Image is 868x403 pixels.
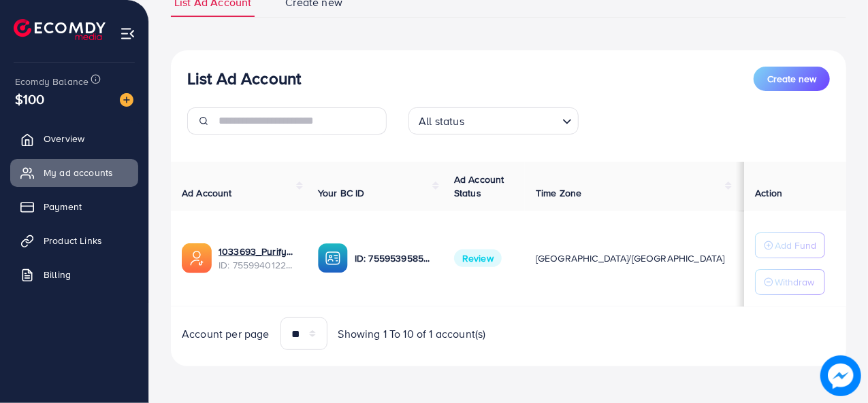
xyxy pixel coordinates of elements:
[416,111,467,131] span: All status
[775,237,816,253] p: Add Fund
[775,274,814,290] p: Withdraw
[536,186,581,200] span: Time Zone
[355,250,432,266] p: ID: 7559539585043283969
[15,75,89,88] span: Ecomdy Balance
[754,67,830,91] button: Create new
[120,93,133,107] img: image
[755,232,825,258] button: Add Fund
[318,243,348,273] img: ic-ba-acc.ded83a64.svg
[10,261,138,288] a: Billing
[454,173,504,200] span: Ad Account Status
[219,245,296,258] a: 1033693_PurifyShopTikTok_1760185954221
[120,26,135,41] img: menu
[187,69,301,88] h3: List Ad Account
[338,326,486,342] span: Showing 1 To 10 of 1 account(s)
[755,269,825,295] button: Withdraw
[44,132,84,145] span: Overview
[182,243,212,273] img: ic-ads-acc.e4c84228.svg
[15,89,45,109] span: $100
[318,186,365,200] span: Your BC ID
[10,193,138,220] a: Payment
[10,227,138,254] a: Product Links
[755,186,782,200] span: Action
[820,355,861,396] img: image
[44,268,71,281] span: Billing
[10,159,138,186] a: My ad accounts
[182,186,232,200] span: Ad Account
[44,166,113,179] span: My ad accounts
[408,107,579,135] div: Search for option
[44,234,102,247] span: Product Links
[44,200,82,213] span: Payment
[10,125,138,152] a: Overview
[219,258,296,272] span: ID: 7559940122708869138
[767,72,816,86] span: Create new
[536,251,725,265] span: [GEOGRAPHIC_DATA]/[GEOGRAPHIC_DATA]
[468,109,557,131] input: Search for option
[454,249,502,267] span: Review
[182,326,270,342] span: Account per page
[219,245,296,273] div: <span class='underline'>1033693_PurifyShopTikTok_1760185954221</span></br>7559940122708869138
[14,19,106,40] img: logo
